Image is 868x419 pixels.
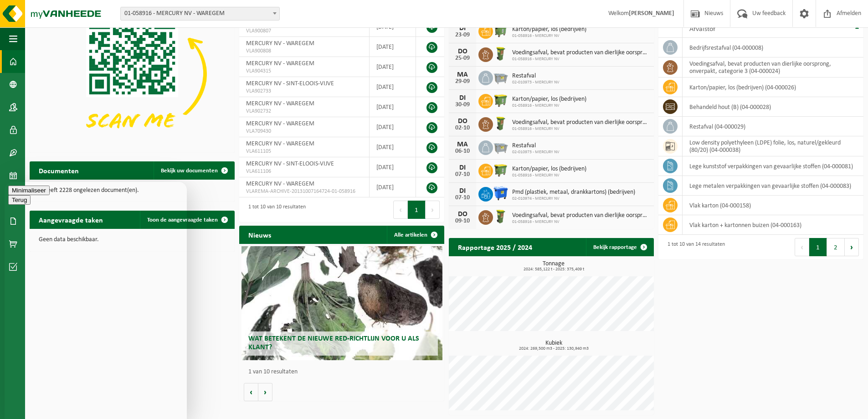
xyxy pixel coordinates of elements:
[393,201,408,219] button: Previous
[161,168,218,174] span: Bekijk uw documenten
[370,117,416,137] td: [DATE]
[246,148,362,155] span: VLA611105
[512,119,649,126] span: Voedingsafval, bevat producten van dierlijke oorsprong, onverpakt, categorie 3
[370,97,416,117] td: [DATE]
[5,182,187,419] iframe: chat widget
[683,97,863,117] td: behandeld hout (B) (04-000028)
[120,7,280,21] span: 01-058916 - MERCURY NV - WAREGEM
[246,40,314,47] span: MERCURY NV - WAREGEM
[493,116,508,131] img: WB-0060-HPE-GN-50
[246,67,362,75] span: VLA904315
[370,37,416,57] td: [DATE]
[154,161,234,180] a: Bekijk uw documenten
[449,238,541,256] h2: Rapportage 2025 / 2024
[453,125,472,131] div: 02-10
[683,136,863,156] td: low density polyethyleen (LDPE) folie, los, naturel/gekleurd (80/20) (04-000038)
[453,195,472,201] div: 07-10
[493,186,508,201] img: WB-1100-HPE-BE-01
[140,211,234,229] a: Toon de aangevraagde taken
[512,72,560,80] span: Restafval
[809,238,827,256] button: 1
[370,57,416,77] td: [DATE]
[453,55,472,62] div: 25-09
[795,238,809,256] button: Previous
[493,93,508,108] img: WB-1100-HPE-GN-50
[512,219,649,225] span: 01-058916 - MERCURY NV
[453,25,472,32] div: DI
[512,96,586,103] span: Karton/papier, los (bedrijven)
[512,26,586,33] span: Karton/papier, los (bedrijven)
[246,188,362,195] span: VLAREMA-ARCHIVE-20131007164724-01-058916
[512,196,635,202] span: 02-010974 - MERCURY NV
[512,49,649,57] span: Voedingsafval, bevat producten van dierlijke oorsprong, onverpakt, categorie 3
[246,100,314,107] span: MERCURY NV - WAREGEM
[370,177,416,197] td: [DATE]
[246,60,314,67] span: MERCURY NV - WAREGEM
[512,150,560,155] span: 02-010973 - MERCURY NV
[512,189,635,196] span: Pmd (plastiek, metaal, drankkartons) (bedrijven)
[121,7,279,20] span: 01-058916 - MERCURY NV - WAREGEM
[586,238,653,256] a: Bekijk rapportage
[258,383,272,401] button: Volgende
[683,156,863,176] td: lege kunststof verpakkingen van gevaarlijke stoffen (04-000081)
[683,78,863,97] td: karton/papier, los (bedrijven) (04-000026)
[370,77,416,97] td: [DATE]
[493,69,508,85] img: WB-2500-GAL-GY-01
[370,137,416,157] td: [DATE]
[246,80,334,87] span: MERCURY NV - SINT-ELOOIS-VIJVE
[683,176,863,196] td: lege metalen verpakkingen van gevaarlijke stoffen (04-000083)
[663,237,725,257] div: 1 tot 10 van 14 resultaten
[246,27,362,35] span: VLA900807
[246,88,362,95] span: VLA902733
[370,157,416,177] td: [DATE]
[453,102,472,108] div: 30-09
[453,78,472,85] div: 29-09
[246,47,362,55] span: VLA900808
[246,120,314,127] span: MERCURY NV - WAREGEM
[453,71,472,78] div: MA
[387,226,443,244] a: Alle artikelen
[241,246,442,360] a: Wat betekent de nieuwe RED-richtlijn voor u als klant?
[453,211,472,218] div: DO
[683,57,863,78] td: voedingsafval, bevat producten van dierlijke oorsprong, onverpakt, categorie 3 (04-000024)
[453,218,472,224] div: 09-10
[512,142,560,150] span: Restafval
[629,10,674,17] strong: [PERSON_NAME]
[493,139,508,155] img: WB-2500-GAL-GY-01
[246,160,334,167] span: MERCURY NV - SINT-ELOOIS-VIJVE
[512,57,649,62] span: 01-058916 - MERCURY NV
[827,238,845,256] button: 2
[453,94,472,102] div: DI
[453,164,472,171] div: DI
[683,196,863,215] td: vlak karton (04-000158)
[246,128,362,135] span: VLA709430
[493,162,508,178] img: WB-1100-HPE-GN-50
[453,32,472,38] div: 23-09
[512,173,586,178] span: 01-058916 - MERCURY NV
[512,166,586,173] span: Karton/papier, los (bedrijven)
[453,347,654,351] span: 2024: 269,500 m3 - 2025: 130,940 m3
[493,46,508,62] img: WB-0060-HPE-GN-50
[453,340,654,351] h3: Kubiek
[426,201,440,219] button: Next
[453,148,472,155] div: 06-10
[512,80,560,85] span: 02-010973 - MERCURY NV
[512,103,586,109] span: 01-058916 - MERCURY NV
[246,168,362,175] span: VLA611106
[512,33,586,39] span: 01-058916 - MERCURY NV
[239,226,280,243] h2: Nieuws
[453,261,654,272] h3: Tonnage
[246,108,362,115] span: VLA902732
[244,383,258,401] button: Vorige
[408,201,426,219] button: 1
[512,212,649,219] span: Voedingsafval, bevat producten van dierlijke oorsprong, onverpakt, categorie 3
[246,181,314,187] span: MERCURY NV - WAREGEM
[246,140,314,147] span: MERCURY NV - WAREGEM
[453,267,654,272] span: 2024: 585,122 t - 2025: 375,409 t
[453,118,472,125] div: DO
[845,238,859,256] button: Next
[453,171,472,178] div: 07-10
